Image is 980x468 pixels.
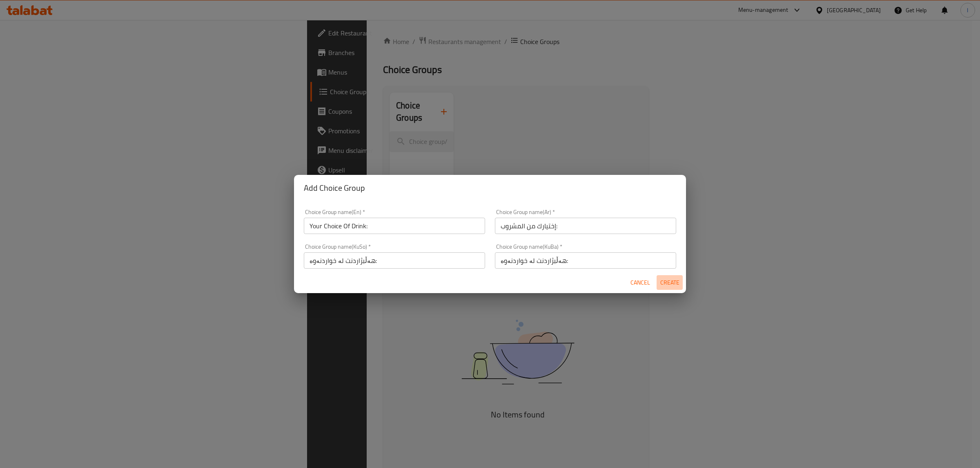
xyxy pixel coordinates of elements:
h2: Add Choice Group [304,181,676,194]
input: Please enter Choice Group name(KuBa) [495,252,676,269]
button: Cancel [627,275,653,290]
input: Please enter Choice Group name(ar) [495,218,676,234]
button: Create [657,275,683,290]
input: Please enter Choice Group name(en) [304,218,485,234]
input: Please enter Choice Group name(KuSo) [304,252,485,269]
span: Create [660,278,679,288]
span: Cancel [630,278,650,288]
